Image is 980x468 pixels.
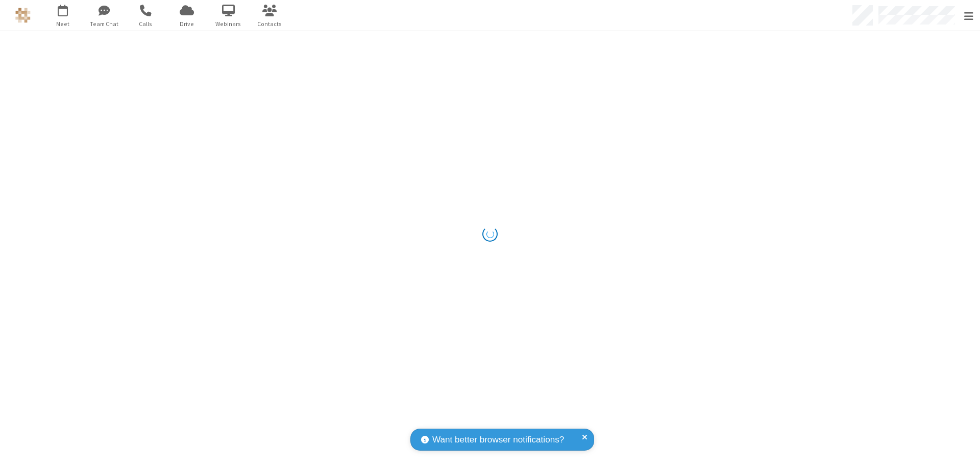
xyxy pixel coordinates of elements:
img: QA Selenium DO NOT DELETE OR CHANGE [15,8,31,23]
span: Drive [168,19,206,29]
span: Want better browser notifications? [432,433,564,447]
span: Contacts [251,19,289,29]
span: Calls [127,19,165,29]
span: Webinars [209,19,248,29]
span: Team Chat [85,19,124,29]
span: Meet [44,19,82,29]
